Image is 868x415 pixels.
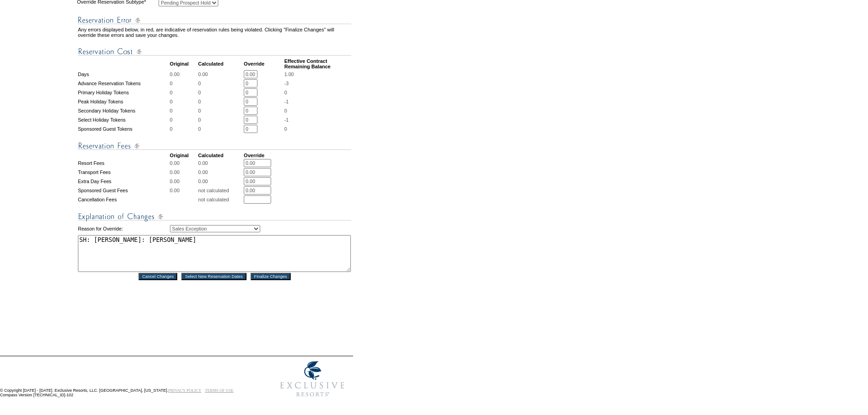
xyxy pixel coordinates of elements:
[170,58,197,69] td: Original
[198,177,243,185] td: 0.00
[170,88,197,97] td: 0
[284,99,288,104] span: -1
[198,186,243,195] td: not calculated
[170,79,197,87] td: 0
[170,107,197,115] td: 0
[198,70,243,78] td: 0.00
[284,81,288,86] span: -3
[284,90,287,95] span: 0
[272,356,353,402] img: Exclusive Resorts
[78,15,351,26] img: Reservation Errors
[181,273,247,280] input: Select New Reservation Dates
[198,195,243,204] td: not calculated
[78,27,351,38] td: Any errors displayed below, in red, are indicative of reservation rules being violated. Clicking ...
[198,168,243,176] td: 0.00
[78,168,169,176] td: Transport Fees
[170,177,197,185] td: 0.00
[205,388,234,393] a: TERMS OF USE
[284,58,351,69] td: Effective Contract Remaining Balance
[78,46,351,57] img: Reservation Cost
[198,159,243,167] td: 0.00
[78,177,169,185] td: Extra Day Fees
[198,116,243,124] td: 0
[198,125,243,133] td: 0
[78,125,169,133] td: Sponsored Guest Tokens
[78,79,169,87] td: Advance Reservation Tokens
[170,159,197,167] td: 0.00
[139,273,177,280] input: Cancel Changes
[170,116,197,124] td: 0
[284,72,294,77] span: 1.00
[78,223,169,234] td: Reason for Override:
[78,88,169,97] td: Primary Holiday Tokens
[78,211,351,222] img: Explanation of Changes
[244,153,283,158] td: Override
[170,70,197,78] td: 0.00
[284,108,287,113] span: 0
[284,117,288,123] span: -1
[78,107,169,115] td: Secondary Holiday Tokens
[244,58,283,69] td: Override
[251,273,291,280] input: Finalize Changes
[198,88,243,97] td: 0
[198,79,243,87] td: 0
[168,388,201,393] a: PRIVACY POLICY
[198,97,243,106] td: 0
[170,153,197,158] td: Original
[78,116,169,124] td: Select Holiday Tokens
[170,125,197,133] td: 0
[78,140,351,152] img: Reservation Fees
[78,159,169,167] td: Resort Fees
[78,186,169,195] td: Sponsored Guest Fees
[198,58,243,69] td: Calculated
[78,195,169,204] td: Cancellation Fees
[284,126,287,132] span: 0
[170,186,197,195] td: 0.00
[170,168,197,176] td: 0.00
[198,153,243,158] td: Calculated
[170,97,197,106] td: 0
[78,70,169,78] td: Days
[78,97,169,106] td: Peak Holiday Tokens
[198,107,243,115] td: 0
